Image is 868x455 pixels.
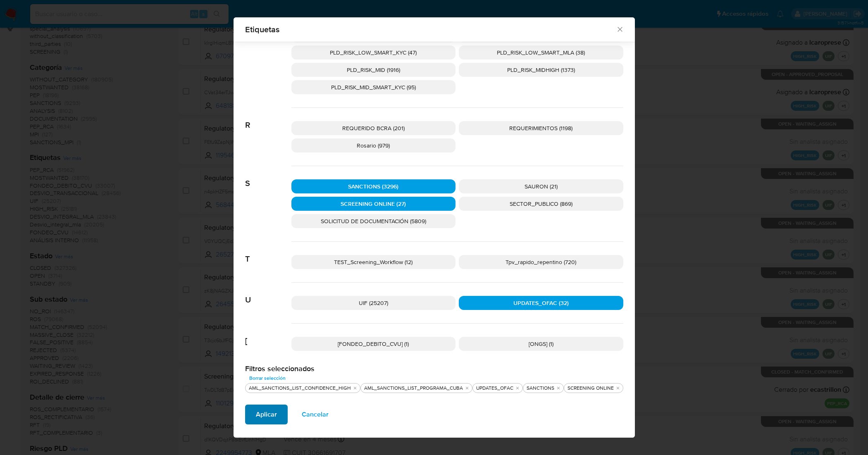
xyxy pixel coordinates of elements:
[359,299,388,307] span: UIF (25207)
[291,337,456,351] div: [FONDEO_DEBITO_CVU] (1)
[291,63,456,77] div: PLD_RISK_MID (1916)
[459,255,623,269] div: Tpv_rapido_repentino (720)
[348,182,398,191] span: SANCTIONS (3296)
[334,258,413,266] span: TEST_Screening_Workflow (12)
[464,385,470,391] button: quitar AML_SANCTIONS_LIST_PROGRAMA_CUBA
[291,45,456,60] div: PLD_RISK_LOW_SMART_KYC (47)
[291,121,456,135] div: REQUERIDO BCRA (201)
[245,364,623,373] h2: Filtros seleccionados
[506,258,576,266] span: Tpv_rapido_repentino (720)
[245,242,291,264] span: T
[615,385,621,391] button: quitar SCREENING ONLINE
[291,296,456,310] div: UIF (25207)
[247,385,353,392] div: AML_SANCTIONS_LIST_CONFIDENCE_HIGH
[459,337,623,351] div: [ONGS] (1)
[497,48,585,57] span: PLD_RISK_LOW_SMART_MLA (38)
[291,255,456,269] div: TEST_Screening_Workflow (12)
[245,108,291,130] span: R
[459,179,623,193] div: SAURON (21)
[459,197,623,211] div: SECTOR_PUBLICO (869)
[341,200,406,208] span: SCREENING ONLINE (27)
[291,80,456,94] div: PLD_RISK_MID_SMART_KYC (95)
[357,141,390,150] span: Rosario (979)
[616,25,623,33] button: Cerrar
[291,197,456,211] div: SCREENING ONLINE (27)
[245,405,288,424] button: Aplicar
[291,138,456,152] div: Rosario (979)
[245,166,291,188] span: S
[362,385,465,392] div: AML_SANCTIONS_LIST_PROGRAMA_CUBA
[330,48,417,57] span: PLD_RISK_LOW_SMART_KYC (47)
[459,121,623,135] div: REQUERIMIENTOS (1198)
[291,405,339,424] button: Cancelar
[291,214,456,228] div: SOLICITUD DE DOCUMENTACIÓN (5809)
[302,405,329,424] span: Cancelar
[245,324,291,346] span: [
[352,385,358,391] button: quitar AML_SANCTIONS_LIST_CONFIDENCE_HIGH
[475,385,515,392] div: UPDATES_OFAC
[459,45,623,60] div: PLD_RISK_LOW_SMART_MLA (38)
[256,405,277,424] span: Aplicar
[342,124,405,132] span: REQUERIDO BCRA (201)
[525,182,558,191] span: SAURON (21)
[507,66,575,74] span: PLD_RISK_MIDHIGH (1373)
[514,385,521,391] button: quitar UPDATES_OFAC
[510,200,572,208] span: SECTOR_PUBLICO (869)
[509,124,572,132] span: REQUERIMIENTOS (1198)
[245,283,291,305] span: U
[245,373,290,383] button: Borrar selección
[331,83,416,91] span: PLD_RISK_MID_SMART_KYC (95)
[513,299,569,307] span: UPDATES_OFAC (32)
[249,374,286,382] span: Borrar selección
[566,385,615,392] div: SCREENING ONLINE
[459,63,623,77] div: PLD_RISK_MIDHIGH (1373)
[347,66,400,74] span: PLD_RISK_MID (1916)
[321,217,426,225] span: SOLICITUD DE DOCUMENTACIÓN (5809)
[245,25,616,33] span: Etiquetas
[525,385,556,392] div: SANCTIONS
[529,340,553,348] span: [ONGS] (1)
[291,179,456,193] div: SANCTIONS (3296)
[555,385,562,391] button: quitar SANCTIONS
[338,340,409,348] span: [FONDEO_DEBITO_CVU] (1)
[459,296,623,310] div: UPDATES_OFAC (32)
